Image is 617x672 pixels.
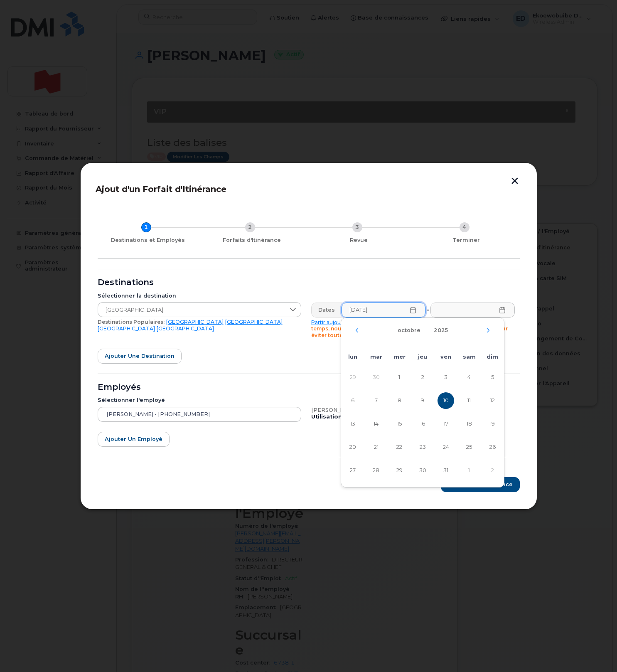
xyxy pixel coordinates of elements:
span: 27 [344,462,361,479]
button: Choisir une année [429,323,453,338]
a: [GEOGRAPHIC_DATA] [157,325,214,332]
input: Appareil de recherche [98,407,301,422]
span: 18 [461,416,477,432]
span: mer [393,354,406,360]
td: 2 [481,459,504,482]
div: Sélectionner l'employé [98,397,301,404]
td: 18 [457,412,481,436]
span: 8 [391,392,408,409]
td: 22 [388,436,411,459]
td: 26 [481,436,504,459]
td: 5 [481,366,504,389]
a: Partir aujourd'hui [311,319,355,325]
span: 3 [438,369,454,386]
td: 23 [411,436,434,459]
span: 30 [414,462,431,479]
td: 8 [388,389,411,412]
a: [GEOGRAPHIC_DATA] [98,325,155,332]
span: 5 [484,369,501,386]
button: Ajouter un employé [98,432,170,447]
span: 2 [414,369,431,386]
span: 9 [414,392,431,409]
div: - [425,303,431,318]
span: 6 [344,392,361,409]
td: 30 [364,366,388,389]
div: Terminer [416,237,516,244]
span: 15 [391,416,408,432]
td: 30 [411,459,434,482]
div: Sélectionner la destination [98,293,301,299]
span: lun [348,354,357,360]
span: 16 [414,416,431,432]
div: Forfaits d'Itinérance [202,237,302,244]
span: [PERSON_NAME] noter qu'en raison des différences de temps, nous vous recommandons d'ajouter le fo... [311,319,508,338]
span: 7 [368,392,384,409]
td: 12 [481,389,504,412]
span: 25 [461,439,477,455]
button: Choisir un mois [393,323,425,338]
span: Ajouter un employé [105,435,162,443]
span: 28 [368,462,384,479]
span: Ajout d'un Forfait d'Itinérance [96,184,226,194]
div: Revue [309,237,409,244]
button: Mois précédent [354,328,359,333]
div: Employés [98,384,520,391]
span: 26 [484,439,501,455]
td: 11 [457,389,481,412]
span: 10 [438,392,454,409]
td: 31 [434,459,457,482]
td: 1 [388,366,411,389]
td: 24 [434,436,457,459]
td: 27 [341,459,364,482]
span: 1 [391,369,408,386]
div: Choisir une date [341,318,504,487]
div: 2 [245,222,255,232]
span: sam [463,354,476,360]
td: 6 [341,389,364,412]
span: 11 [461,392,477,409]
span: 24 [438,439,454,455]
span: dim [487,354,498,360]
td: 10 [434,389,457,412]
td: 1 [457,459,481,482]
td: 25 [457,436,481,459]
td: 29 [341,366,364,389]
td: 14 [364,412,388,436]
td: 13 [341,412,364,436]
td: 20 [341,436,364,459]
span: 12 [484,392,501,409]
span: ven [440,354,451,360]
span: 17 [438,416,454,432]
span: 20 [344,439,361,455]
input: Veuillez remplir ce champ [342,303,426,318]
td: 16 [411,412,434,436]
span: Destinations Populaires: [98,319,165,325]
button: Ajouter une destination [98,349,182,364]
span: jeu [418,354,427,360]
span: 19 [484,416,501,432]
div: [PERSON_NAME], iPhone, Bell [311,407,515,414]
td: 29 [388,459,411,482]
div: 3 [352,222,362,232]
td: 17 [434,412,457,436]
span: 14 [368,416,384,432]
span: 22 [391,439,408,455]
span: 4 [461,369,477,386]
td: 3 [434,366,457,389]
a: [GEOGRAPHIC_DATA] [225,319,283,325]
b: Utilisation mensuelle moyenne: [311,414,406,420]
td: 21 [364,436,388,459]
td: 28 [364,459,388,482]
span: 23 [414,439,431,455]
button: Mois suivant [486,328,491,333]
td: 9 [411,389,434,412]
span: 13 [344,416,361,432]
span: 21 [368,439,384,455]
td: 15 [388,412,411,436]
div: Destinations [98,279,520,286]
input: Veuillez remplir ce champ [430,303,515,318]
span: 29 [391,462,408,479]
div: 4 [460,222,470,232]
span: Ajouter une destination [105,352,175,360]
td: 19 [481,412,504,436]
